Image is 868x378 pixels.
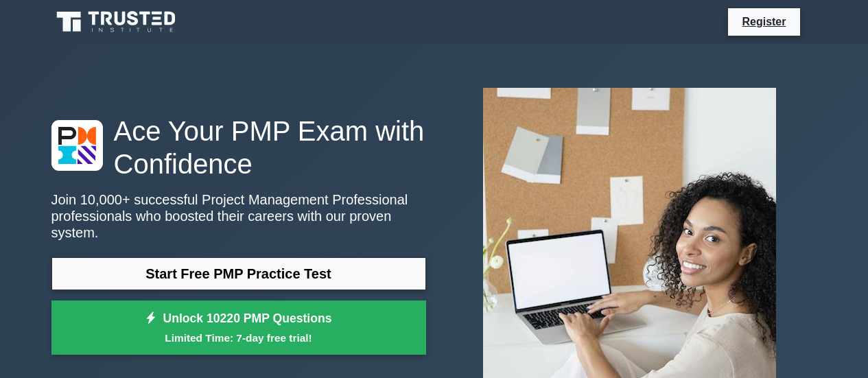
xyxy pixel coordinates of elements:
p: Join 10,000+ successful Project Management Professional professionals who boosted their careers w... [51,191,426,241]
small: Limited Time: 7-day free trial! [69,330,409,346]
h1: Ace Your PMP Exam with Confidence [51,115,426,180]
a: Unlock 10220 PMP QuestionsLimited Time: 7-day free trial! [51,300,426,355]
a: Register [734,13,794,30]
a: Start Free PMP Practice Test [51,257,426,290]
